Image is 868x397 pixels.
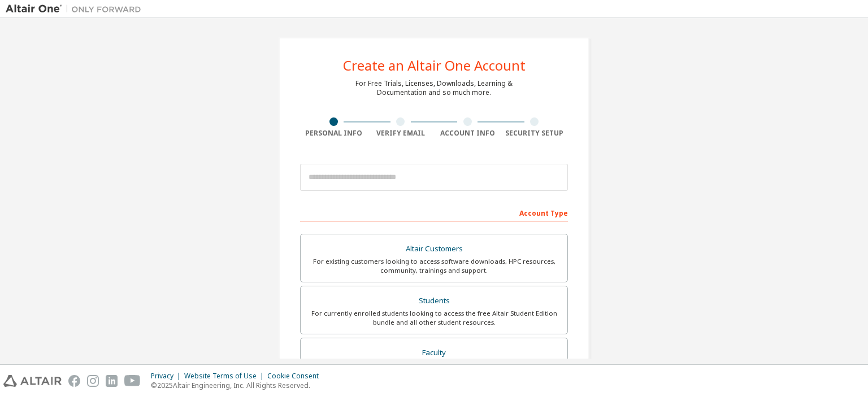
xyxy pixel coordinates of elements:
div: Account Type [300,203,568,221]
div: Faculty [307,345,561,361]
div: For currently enrolled students looking to access the free Altair Student Edition bundle and all ... [307,309,561,327]
div: For existing customers looking to access software downloads, HPC resources, community, trainings ... [307,257,561,275]
p: © 2025 Altair Engineering, Inc. All Rights Reserved. [151,381,325,390]
div: Students [307,293,561,309]
div: Altair Customers [307,241,561,257]
div: Create an Altair One Account [343,59,526,72]
img: linkedin.svg [106,375,118,387]
img: instagram.svg [87,375,99,387]
div: Personal Info [300,129,367,138]
div: Website Terms of Use [184,372,267,381]
div: Privacy [151,372,184,381]
div: For Free Trials, Licenses, Downloads, Learning & Documentation and so much more. [355,79,513,97]
img: Altair One [6,3,147,15]
img: youtube.svg [124,375,141,387]
div: Cookie Consent [267,372,325,381]
img: facebook.svg [68,375,80,387]
div: Security Setup [501,129,568,138]
div: Verify Email [367,129,435,138]
div: Account Info [434,129,501,138]
img: altair_logo.svg [3,375,62,387]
